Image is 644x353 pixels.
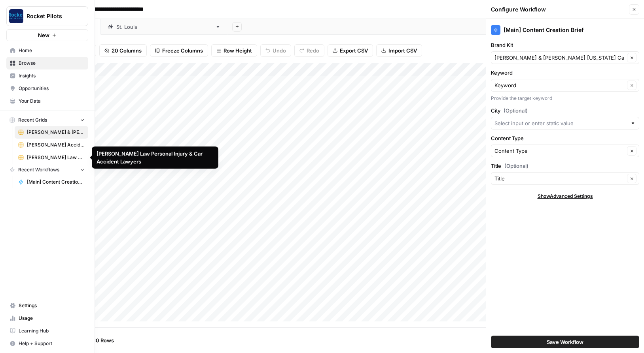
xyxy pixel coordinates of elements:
[19,85,85,92] span: Opportunities
[99,44,147,57] button: 20 Columns
[491,162,639,170] label: Title
[6,114,88,126] button: Recent Grids
[82,336,114,344] span: Add 10 Rows
[504,107,528,115] span: (Optional)
[18,116,47,124] span: Recent Grids
[307,47,319,54] span: Redo
[15,139,88,151] a: [PERSON_NAME] Accident Attorneys
[19,315,85,322] span: Usage
[494,119,627,127] input: Select input or enter static value
[491,107,639,115] label: City
[18,166,59,173] span: Recent Workflows
[494,54,625,62] input: Beck & Beck Missouri Car Accident Lawyers
[6,82,88,95] a: Opportunities
[6,57,88,69] a: Browse
[294,44,324,57] button: Redo
[27,12,74,20] span: Rocket Pilots
[491,69,639,77] label: Keyword
[494,81,625,89] input: Keyword
[150,44,208,57] button: Freeze Columns
[19,327,85,334] span: Learning Hub
[547,338,583,346] span: Save Workflow
[6,6,88,26] button: Workspace: Rocket Pilots
[19,98,85,105] span: Your Data
[15,151,88,164] a: [PERSON_NAME] Law Personal Injury & Car Accident Lawyers
[491,134,639,142] label: Content Type
[376,44,422,57] button: Import CSV
[27,129,85,136] span: [PERSON_NAME] & [PERSON_NAME] [US_STATE] Car Accident Lawyers
[116,23,212,31] div: [GEOGRAPHIC_DATA][PERSON_NAME]
[494,175,625,182] input: Title
[6,95,88,107] a: Your Data
[112,47,142,54] span: 20 Columns
[27,154,85,161] span: [PERSON_NAME] Law Personal Injury & Car Accident Lawyers
[328,44,373,57] button: Export CSV
[6,69,88,82] a: Insights
[6,164,88,176] button: Recent Workflows
[260,44,291,57] button: Undo
[6,337,88,350] button: Help + Support
[15,176,88,188] a: [Main] Content Creation Article
[538,193,593,200] span: Show Advanced Settings
[6,299,88,312] a: Settings
[162,47,203,54] span: Freeze Columns
[491,25,639,35] div: [Main] Content Creation Brief
[211,44,257,57] button: Row Height
[19,72,85,79] span: Insights
[388,47,417,54] span: Import CSV
[38,31,49,39] span: New
[6,29,88,41] button: New
[19,47,85,54] span: Home
[15,126,88,139] a: [PERSON_NAME] & [PERSON_NAME] [US_STATE] Car Accident Lawyers
[9,9,23,23] img: Rocket Pilots Logo
[6,44,88,57] a: Home
[491,95,639,102] div: Provide the target keyword
[273,47,286,54] span: Undo
[494,147,625,155] input: Content Type
[19,60,85,67] span: Browse
[6,312,88,325] a: Usage
[101,19,227,35] a: [GEOGRAPHIC_DATA][PERSON_NAME]
[19,302,85,309] span: Settings
[491,41,639,49] label: Brand Kit
[6,325,88,337] a: Learning Hub
[224,47,252,54] span: Row Height
[491,336,639,348] button: Save Workflow
[19,340,85,347] span: Help + Support
[97,150,214,165] div: [PERSON_NAME] Law Personal Injury & Car Accident Lawyers
[27,178,85,186] span: [Main] Content Creation Article
[27,141,85,148] span: [PERSON_NAME] Accident Attorneys
[504,162,528,170] span: (Optional)
[340,47,368,54] span: Export CSV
